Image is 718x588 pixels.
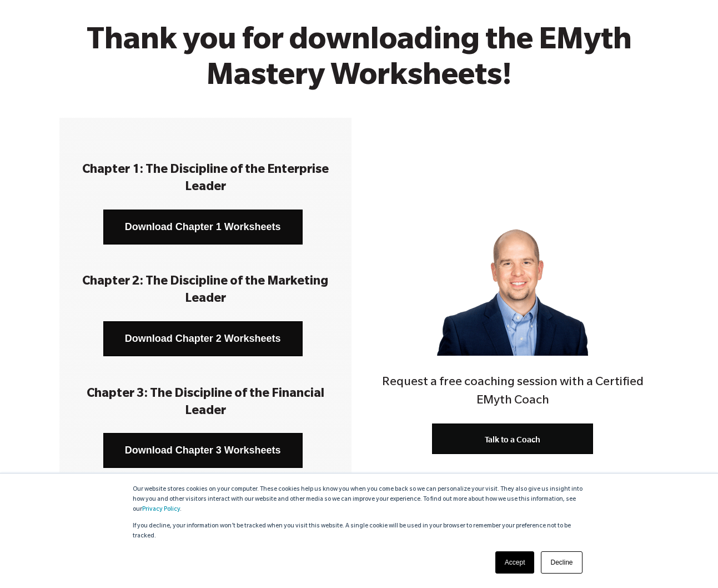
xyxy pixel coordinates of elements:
[366,374,659,411] h4: Request a free coaching session with a Certified EMyth Coach
[103,433,303,468] a: Download Chapter 3 Worksheets
[142,506,180,513] a: Privacy Policy
[541,551,582,574] a: Decline
[495,551,535,574] a: Accept
[76,386,335,421] h3: Chapter 3: The Discipline of the Financial Leader
[485,435,540,444] span: Talk to a Coach
[103,210,303,245] a: Download Chapter 1 Worksheets
[76,162,335,197] h3: Chapter 1: The Discipline of the Enterprise Leader
[57,26,662,97] h2: Thank you for downloading the EMyth Mastery Worksheets!
[103,321,303,356] a: Download Chapter 2 Worksheets
[133,521,586,541] p: If you decline, your information won’t be tracked when you visit this website. A single cookie wi...
[76,274,335,308] h3: Chapter 2: The Discipline of the Marketing Leader
[437,205,588,356] img: Jon_Slater_web
[432,423,593,454] a: Talk to a Coach
[133,485,586,515] p: Our website stores cookies on your computer. These cookies help us know you when you come back so...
